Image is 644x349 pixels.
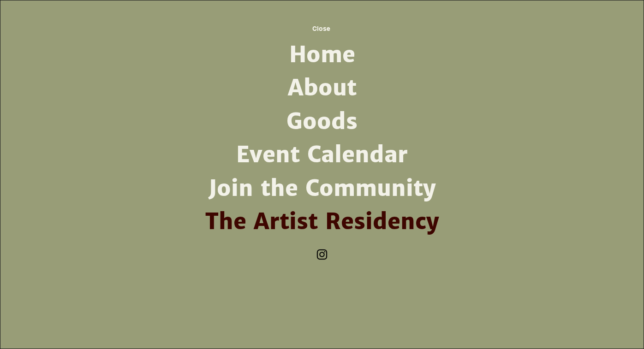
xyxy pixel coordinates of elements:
a: Join the Community [202,172,442,205]
a: Home [202,38,442,71]
a: About [202,71,442,105]
a: The Artist Residency [202,205,442,238]
span: Close [312,25,330,32]
button: Close [296,18,346,38]
a: Event Calendar [202,138,442,172]
a: Goods [202,105,442,138]
nav: Site [202,38,442,238]
ul: Social Bar [315,248,329,261]
img: Instagram [315,248,329,261]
